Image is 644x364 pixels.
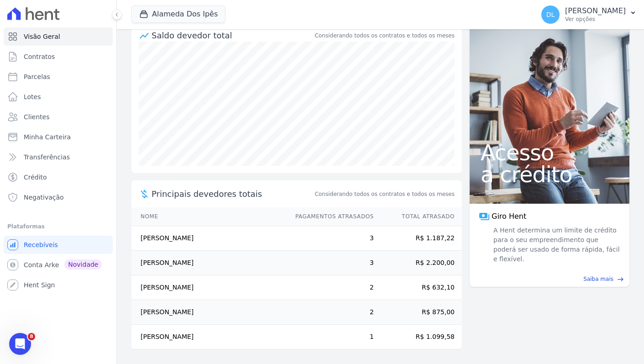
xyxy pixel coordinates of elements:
p: Ver opções [565,16,626,23]
td: R$ 875,00 [374,300,462,325]
div: Plataformas [7,221,109,232]
span: Acesso [481,142,618,164]
a: Minha Carteira [4,128,113,146]
td: [PERSON_NAME] [131,300,287,325]
iframe: Intercom live chat [9,333,31,355]
th: Total Atrasado [374,207,462,226]
span: Hent Sign [24,280,55,290]
td: [PERSON_NAME] [131,325,287,349]
span: Saiba mais [583,275,613,283]
div: Saldo devedor total [152,29,313,42]
a: Recebíveis [4,236,113,254]
a: Transferências [4,148,113,166]
td: 1 [287,325,374,349]
td: R$ 1.099,58 [374,325,462,349]
td: R$ 1.187,22 [374,226,462,251]
a: Saiba mais east [475,275,624,283]
td: 3 [287,251,374,275]
span: east [617,276,624,283]
td: R$ 632,10 [374,275,462,300]
a: Lotes [4,88,113,106]
span: Lotes [24,92,41,101]
a: Hent Sign [4,276,113,294]
span: Principais devedores totais [152,188,313,200]
span: Recebíveis [24,240,58,249]
span: Novidade [64,259,102,269]
th: Pagamentos Atrasados [287,207,374,226]
a: Clientes [4,108,113,126]
td: 2 [287,300,374,325]
a: Crédito [4,168,113,186]
span: Negativação [24,193,64,202]
td: [PERSON_NAME] [131,275,287,300]
span: Considerando todos os contratos e todos os meses [315,190,455,198]
span: Visão Geral [24,32,60,41]
a: Contratos [4,47,113,66]
span: DL [546,11,555,18]
td: [PERSON_NAME] [131,251,287,275]
span: Clientes [24,112,49,121]
div: Considerando todos os contratos e todos os meses [315,32,455,40]
a: Parcelas [4,68,113,86]
td: [PERSON_NAME] [131,226,287,251]
span: Giro Hent [492,211,526,222]
span: Crédito [24,173,47,182]
span: a crédito [481,164,618,185]
td: R$ 2.200,00 [374,251,462,275]
button: DL [PERSON_NAME] Ver opções [534,2,644,27]
span: A Hent determina um limite de crédito para o seu empreendimento que poderá ser usado de forma ráp... [492,226,620,264]
td: 3 [287,226,374,251]
span: Contratos [24,52,55,61]
a: Visão Geral [4,27,113,46]
span: Conta Arke [24,260,59,269]
span: Minha Carteira [24,132,71,142]
p: [PERSON_NAME] [565,6,626,16]
span: Parcelas [24,72,50,81]
span: Transferências [24,153,70,162]
button: Alameda Dos Ipês [131,5,225,23]
th: Nome [131,207,287,226]
a: Negativação [4,188,113,206]
td: 2 [287,275,374,300]
span: 8 [28,333,35,340]
a: Conta Arke Novidade [4,256,113,274]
